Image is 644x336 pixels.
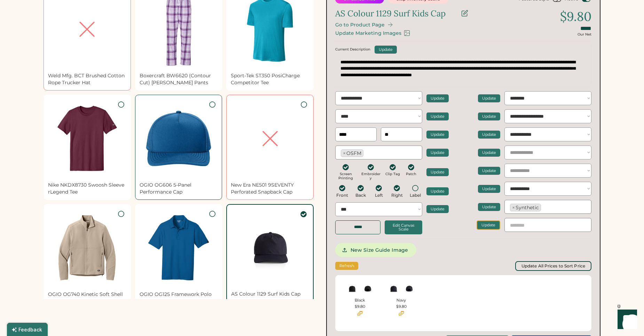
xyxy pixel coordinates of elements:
[335,8,457,19] div: AS Colour 1129 Surf Kids Cap
[335,262,358,270] button: Refresh
[360,172,381,180] div: Embroidery
[231,291,309,298] div: AS Colour 1129 Surf Kids Cap
[398,310,405,317] button: Has Schema
[231,209,309,287] img: 1129_SURF_KIDS_CAP_NAVY__18217.jpg
[560,8,591,25] div: $9.80
[357,310,363,317] button: Has Schema
[335,172,356,180] div: Screen Printing
[404,172,418,176] div: Patch
[477,220,500,230] button: Update
[345,298,375,303] div: Black
[386,281,401,296] img: 1129_SURF_KIDS_CAP_NAVY__18217.jpg
[231,99,309,178] img: yH5BAEAAAAALAAAAAABAAEAAAIBRAA7
[515,261,591,271] button: Update All Prices to Sort Price
[386,304,417,309] div: $9.80
[578,32,591,37] div: Our Net
[385,220,422,234] button: Edit Canvas Scale
[385,172,400,176] div: Clip Tag
[512,205,515,210] span: ×
[48,99,126,178] img: Api-URL-2025-08-13T16-51-29-916_clipped_rev_1.jpeg
[341,149,363,157] li: OSFM
[426,94,449,102] button: Update
[375,193,383,198] div: Left
[402,281,417,296] img: 1129_SURF_KIDS_CAP_NAVY_BACK__58634.jpg
[391,193,403,198] div: Right
[478,94,500,102] button: Update
[386,298,417,303] div: Navy
[426,187,449,195] button: Update
[478,112,500,120] button: Update
[426,149,449,157] button: Update
[355,193,366,198] div: Back
[343,151,346,156] span: ×
[140,209,218,287] img: Api-URL-2025-08-08T22-32-27-809_clipped_rev_1.jpeg
[478,203,500,211] button: Update
[48,182,126,195] div: Nike NKDX8730 Swoosh Sleeve rLegend Tee
[426,131,449,139] button: Update
[375,46,397,54] button: Update
[335,30,401,36] div: Update Marketing Images
[478,167,500,175] button: Update
[345,304,375,309] div: $9.80
[426,205,449,213] button: Update
[345,281,360,296] img: 1129_SURF_KIDS_CAP_BLACK__89329.jpg
[335,47,370,52] div: Current Description
[360,281,375,296] img: 1129_SURF_KIDS_CAP_BLACK_BACK__60124.jpg
[48,72,126,86] div: Weld Mfg. BCT Brushed Cotton Rope Trucker Hat
[335,22,385,28] div: Go to Product Page
[478,131,500,139] button: Update
[410,193,421,198] div: Label
[426,112,449,120] button: Update
[140,182,218,195] div: OGIO OG606 5-Panel Performance Cap
[478,185,500,193] button: Update
[140,72,218,86] div: Boxercraft BW6620 (Contour Cut) [PERSON_NAME] Pants
[140,291,218,298] div: OGIO OG125 Framework Polo
[48,291,126,298] div: OGIO OG740 Kinetic Soft Shell
[48,209,126,287] img: Api-URL-2025-08-08T22-35-50-897_clipped_rev_1.jpeg
[231,182,309,195] div: New Era NE501 9SEVENTY Perforated Snapback Cap
[426,168,449,176] button: Update
[478,149,500,157] button: Update
[336,193,348,198] div: Front
[140,99,218,178] img: Api-URL-2025-08-08T22-48-33-722_clipped_rev_1.jpeg
[231,72,309,86] div: Sport-Tek ST350 PosiCharge Competitor Tee
[611,305,641,335] iframe: Front Chat
[510,204,541,211] li: Synthetic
